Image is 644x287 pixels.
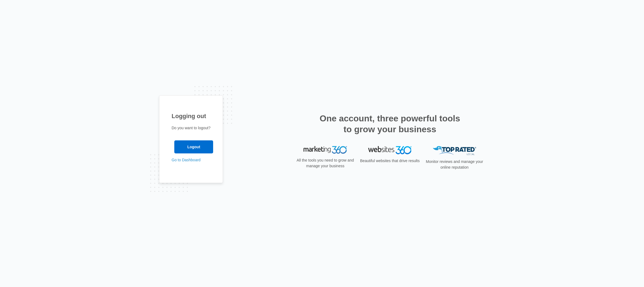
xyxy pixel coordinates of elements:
img: Websites 360 [368,146,412,154]
img: Top Rated Local [433,146,476,155]
img: Marketing 360 [304,146,347,154]
p: All the tools you need to grow and manage your business [295,157,356,169]
h2: One account, three powerful tools to grow your business [318,113,462,135]
input: Logout [174,140,213,153]
p: Beautiful websites that drive results [359,158,420,164]
a: Go to Dashboard [172,158,201,162]
h1: Logging out [172,112,210,121]
p: Monitor reviews and manage your online reputation [424,159,485,170]
p: Do you want to logout? [172,125,210,131]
